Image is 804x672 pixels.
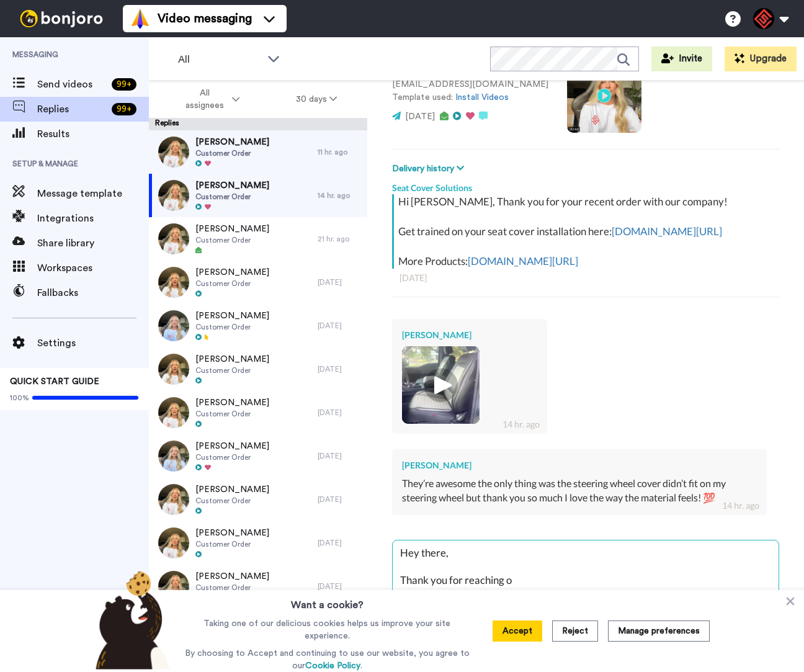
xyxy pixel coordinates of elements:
span: [PERSON_NAME] [195,223,269,235]
span: Results [37,127,149,141]
img: ic_play_thick.png [424,368,458,402]
span: Customer Order [195,322,269,332]
span: Customer Order [195,148,269,158]
span: Customer Order [195,279,269,289]
span: Customer Order [195,409,269,419]
div: [DATE] [318,581,361,591]
div: [DATE] [318,364,361,374]
span: Settings [37,336,149,351]
span: Customer Order [195,496,269,506]
button: Upgrade [725,47,797,71]
button: Reject [552,620,598,642]
span: Customer Order [195,365,269,375]
a: [PERSON_NAME]Customer Order11 hr. ago [149,130,367,174]
span: Customer Order [195,452,269,462]
span: [PERSON_NAME] [195,310,269,322]
a: Cookie Policy [305,661,360,670]
span: All [178,52,261,67]
textarea: Hey there, Thank you for reaching o [393,540,779,620]
a: [PERSON_NAME]Customer Order14 hr. ago [149,174,367,217]
a: [PERSON_NAME]Customer Order[DATE] [149,434,367,478]
span: [PERSON_NAME] [195,179,269,192]
div: 99 + [112,78,136,91]
a: [PERSON_NAME]Customer Order[DATE] [149,521,367,565]
button: 30 days [268,88,365,110]
a: [DOMAIN_NAME][URL] [612,225,722,238]
div: [DATE] [400,272,772,284]
span: [PERSON_NAME] [195,440,269,452]
img: e931e3cf-1be3-46ad-9774-e8adbcc006d0-thumb.jpg [158,397,189,428]
div: [PERSON_NAME] [402,459,757,472]
div: Seat Cover Solutions [392,176,779,194]
img: 0a07464a-5a72-4ec9-8cd0-63d7fc57003b-thumb.jpg [158,354,189,385]
button: Accept [493,620,542,642]
p: By choosing to Accept and continuing to use our website, you agree to our . [182,647,473,672]
button: All assignees [151,82,268,117]
a: [PERSON_NAME]Customer Order[DATE] [149,347,367,391]
span: Fallbacks [37,285,149,300]
img: ce5357cb-026c-433d-aaba-63ae9457c6c3-thumb.jpg [158,267,189,298]
img: 90a76957-fc76-406e-a1f6-d7d960b8ee2b-thumb.jpg [158,137,189,168]
div: [PERSON_NAME] [402,329,537,341]
span: [PERSON_NAME] [195,396,269,409]
button: Invite [651,47,712,71]
span: [PERSON_NAME] [195,266,269,279]
div: [DATE] [318,451,361,461]
div: They’re awesome the only thing was the steering wheel cover didn’t fit on my steering wheel but t... [402,477,757,505]
span: [PERSON_NAME] [195,353,269,365]
span: All assignees [179,87,230,112]
button: Manage preferences [608,620,710,642]
span: Customer Order [195,583,269,593]
span: Workspaces [37,261,149,276]
a: Install Videos [455,93,509,102]
button: Delivery history [392,162,468,176]
span: [PERSON_NAME] [195,483,269,496]
div: [DATE] [318,321,361,331]
img: vm-color.svg [130,9,150,29]
span: Customer Order [195,235,269,245]
a: [DOMAIN_NAME][URL] [468,254,578,267]
span: Integrations [37,211,149,226]
span: Send videos [37,77,107,92]
div: 99 + [112,103,136,115]
div: [DATE] [318,408,361,418]
div: [DATE] [318,277,361,287]
img: fea695a4-2ba1-4f94-a12d-7ff03fcb631b-thumb.jpg [158,527,189,558]
img: bcb6f276-295a-4da1-af94-775b6eb3321f-thumb.jpg [158,310,189,341]
span: [PERSON_NAME] [195,136,269,148]
span: Video messaging [158,10,252,27]
div: [DATE] [318,538,361,548]
span: [DATE] [405,112,435,121]
h3: Want a cookie? [291,590,364,612]
a: [PERSON_NAME]Customer Order[DATE] [149,478,367,521]
span: 100% [10,393,29,403]
img: bj-logo-header-white.svg [15,10,108,27]
span: Replies [37,102,107,117]
a: [PERSON_NAME]Customer Order[DATE] [149,261,367,304]
span: Share library [37,236,149,251]
p: [EMAIL_ADDRESS][DOMAIN_NAME] Template used: [392,78,548,104]
a: [PERSON_NAME]Customer Order21 hr. ago [149,217,367,261]
img: 5679cb2b-1065-4aa9-aaa1-910e677a4987-thumb.jpg [158,441,189,472]
div: [DATE] [318,495,361,504]
span: [PERSON_NAME] [195,570,269,583]
div: 21 hr. ago [318,234,361,244]
div: 14 hr. ago [502,418,540,431]
span: Customer Order [195,192,269,202]
a: [PERSON_NAME]Customer Order[DATE] [149,304,367,347]
img: bear-with-cookie.png [84,570,176,670]
img: 05ecce37-b6ae-4521-b511-6b95e3e2b97b-thumb.jpg [158,484,189,515]
span: [PERSON_NAME] [195,527,269,539]
img: 78356700-d733-4e23-83cb-37578f6daff0-thumb.jpg [402,346,480,424]
a: [PERSON_NAME]Customer Order[DATE] [149,565,367,608]
div: Hi [PERSON_NAME], Thank you for your recent order with our company! Get trained on your seat cove... [398,194,776,269]
div: 11 hr. ago [318,147,361,157]
span: QUICK START GUIDE [10,377,99,386]
span: Customer Order [195,539,269,549]
img: f8a2bb44-0c62-4a93-b088-f9d16d2b3523-thumb.jpg [158,180,189,211]
div: 14 hr. ago [722,500,759,512]
div: 14 hr. ago [318,190,361,200]
span: Message template [37,186,149,201]
div: Replies [149,118,367,130]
